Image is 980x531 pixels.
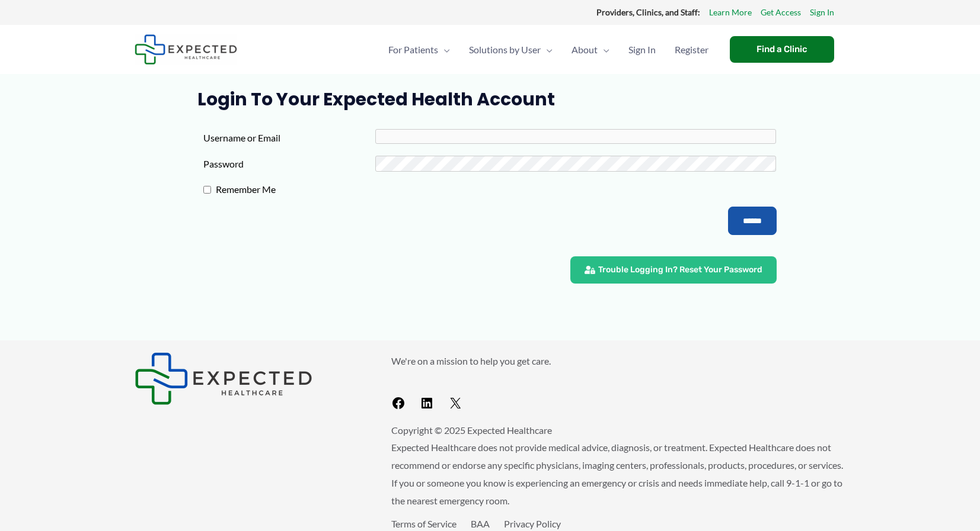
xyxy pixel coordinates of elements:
strong: Providers, Clinics, and Staff: [596,7,700,17]
img: Expected Healthcare Logo - side, dark font, small [135,352,312,405]
label: Remember Me [211,181,383,198]
span: Sign In [628,29,656,70]
p: We're on a mission to help you get care. [391,352,846,370]
label: Username or Email [203,129,375,147]
a: Register [665,29,718,70]
span: Menu Toggle [541,29,553,70]
a: BAA [471,518,490,529]
a: Sign In [619,29,665,70]
aside: Footer Widget 1 [135,352,362,405]
aside: Footer Widget 2 [391,352,846,416]
span: Solutions by User [469,29,541,70]
a: AboutMenu Toggle [562,29,619,70]
a: Find a Clinic [730,36,834,63]
h1: Login to Your Expected Health Account [197,89,783,110]
span: For Patients [388,29,438,70]
a: Solutions by UserMenu Toggle [459,29,562,70]
a: Trouble Logging In? Reset Your Password [570,256,777,284]
span: Menu Toggle [598,29,609,70]
span: Expected Healthcare does not provide medical advice, diagnosis, or treatment. Expected Healthcare... [391,442,843,506]
span: Menu Toggle [438,29,450,70]
a: Learn More [709,5,752,20]
a: Sign In [810,5,834,20]
a: Get Access [761,5,801,20]
label: Password [203,155,375,173]
a: Privacy Policy [504,518,561,529]
nav: Primary Site Navigation [379,29,718,70]
a: For PatientsMenu Toggle [379,29,459,70]
span: Register [675,29,708,70]
span: Trouble Logging In? Reset Your Password [598,266,762,274]
span: About [572,29,598,70]
a: Terms of Service [391,518,457,529]
span: Copyright © 2025 Expected Healthcare [391,424,552,436]
img: Expected Healthcare Logo - side, dark font, small [135,34,237,65]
